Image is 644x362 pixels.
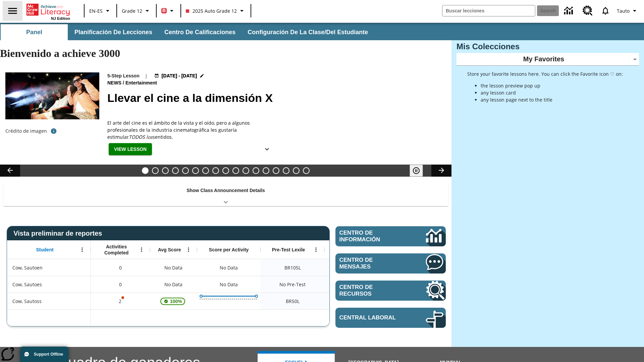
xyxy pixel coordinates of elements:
[5,128,47,134] p: Crédito de imagen
[182,167,189,174] button: Slide 5 ¡Fuera! ¡Es privado!
[91,276,150,293] div: 0, Cow, Sautoes
[107,89,443,107] h2: Llevar el cine a la dimensión X
[150,259,197,276] div: No Data, Cow, Sautoen
[12,281,42,288] span: Cow, Sautoes
[303,167,310,174] button: Slide 17 El equilibrio de la Constitución
[36,247,54,253] span: Student
[3,1,22,21] button: Abrir el menú lateral
[51,16,70,20] span: NJ Edition
[13,230,105,237] span: Vista preliminar de reportes
[119,281,122,288] span: 0
[279,281,306,288] span: No Pre-Test, Cow, Sautoes
[260,143,274,156] button: Ver más
[442,5,535,16] input: search field
[286,298,300,305] span: Beginning reader 50 Lexile, Cow, Sautoss
[91,259,150,276] div: 0, Cow, Sautoen
[123,80,124,85] span: /
[159,24,241,40] button: Centro de calificaciones
[3,183,448,206] div: Show Class Announcement Details
[560,2,579,20] a: Centro de información
[186,7,237,14] span: 2025 Auto Grade 12
[87,5,114,17] button: Language: EN-ES, Selecciona un idioma
[183,245,194,255] button: Abrir menú
[481,96,623,103] li: any lesson page next to the title
[47,125,60,137] button: Crédito de foto: The Asahi Shimbun vía Getty Images
[410,165,423,177] button: Pausar
[77,245,87,255] button: Abrir menú
[242,24,373,40] button: Configuración de la clase/del estudiante
[69,24,158,40] button: Planificación de lecciones
[183,5,249,17] button: Class: 2025 Auto Grade 12, Selecciona una clase
[283,167,289,174] button: Slide 15 ¡Hurra por el Día de la Constitución!
[159,5,178,17] button: Boost El color de la clase es rojo. Cambiar el color de la clase.
[311,245,321,255] button: Abrir menú
[142,167,149,174] button: Slide 1 Llevar el cine a la dimensión X
[26,3,70,16] a: Portada
[339,257,406,270] span: Centro de mensajes
[162,72,197,79] span: [DATE] - [DATE]
[34,352,63,357] span: Support Offline
[410,165,430,177] div: Pausar
[579,2,597,20] a: Centro de recursos, Se abrirá en una pestaña nueva.
[12,298,42,305] span: Cow, Sautoss
[129,134,153,140] em: TODOS los
[153,72,206,79] button: Aug 18 - Aug 24 Elegir fechas
[216,261,241,275] div: No Data, Cow, Sautoen
[617,7,630,14] span: Tauto
[107,79,123,87] span: News
[125,79,158,87] span: Entertainment
[597,2,614,19] a: Notificaciones
[209,247,249,253] span: Score per Activity
[324,276,388,293] div: No Data, Cow, Sautoes
[20,347,68,362] button: Support Offline
[335,253,446,274] a: Centro de mensajes
[150,293,197,309] div: , 100%, La puntuación media de 100% correspondiente al primer intento de este estudiante de respo...
[335,226,446,246] a: Centro de información
[481,82,623,89] li: the lesson preview pop up
[614,5,641,17] button: Perfil/Configuración
[150,276,197,293] div: No Data, Cow, Sautoes
[339,284,406,297] span: Centro de recursos
[107,119,275,140] p: El arte del cine es el ámbito de la vista y el oído, pero a algunos profesionales de la industria...
[1,24,68,40] button: Panel
[89,7,103,14] span: EN-ES
[457,53,639,66] div: My Favorites
[161,261,186,275] span: No Data
[431,165,451,177] button: Carrusel de lecciones, seguir
[335,281,446,301] a: Centro de recursos, Se abrirá en una pestaña nueva.
[324,293,388,309] div: Beginning reader 50 Lexile, ER, Según la medida de lectura Lexile, el estudiante es un Lector Eme...
[243,167,249,174] button: Slide 11 Mixed Practice: Citing Evidence
[26,2,70,20] div: Portada
[273,167,279,174] button: Slide 14 Between Two Worlds
[263,167,269,174] button: Slide 13 Career Lesson
[232,167,239,174] button: Slide 10 The Invasion of the Free CD
[162,6,166,15] span: B
[109,143,152,156] button: View Lesson
[152,167,159,174] button: Slide 2 Día del Trabajo
[284,264,301,271] span: Beginning reader 105 Lexile, Cow, Sautoen
[158,247,181,253] span: Avg Score
[467,70,623,77] p: Store your favorite lessons here. You can click the Favorite icon ♡ on:
[186,187,265,194] p: Show Class Announcement Details
[335,308,446,328] a: Central laboral
[481,89,623,96] li: any lesson card
[118,298,123,305] p: 2
[216,278,241,291] div: No Data, Cow, Sautoes
[137,245,147,255] button: Abrir menú
[339,314,406,321] span: Central laboral
[107,72,140,79] p: 5-Step Lesson
[222,167,229,174] button: Slide 9 Fashion Forward in Ancient Rome
[324,259,388,276] div: Beginning reader 105 Lexile, ER, Según la medida de lectura Lexile, el estudiante es un Lector Em...
[122,7,142,14] span: Grade 12
[161,278,186,291] span: No Data
[339,230,403,243] span: Centro de información
[119,264,122,271] span: 0
[119,5,154,17] button: Grado: Grade 12, Elige un grado
[172,167,179,174] button: Slide 4 ¿Los autos del futuro?
[192,167,199,174] button: Slide 6 The Last Homesteaders
[162,167,169,174] button: Slide 3 Animal Partners
[272,247,305,253] span: Pre-Test Lexile
[12,264,43,271] span: Cow, Sautoen
[167,295,185,307] span: 100%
